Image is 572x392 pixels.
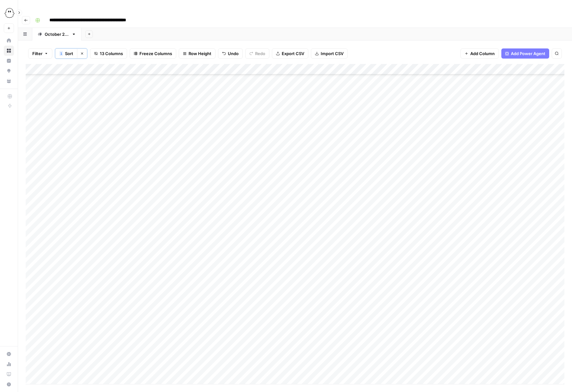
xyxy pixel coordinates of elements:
span: Add Power Agent [511,50,545,57]
button: 13 Columns [90,48,127,59]
button: Add Column [460,48,499,59]
a: Browse [4,46,14,56]
button: Undo [218,48,243,59]
span: Add Column [470,50,495,57]
button: Freeze Columns [130,48,176,59]
div: [DATE] edits [45,31,69,37]
a: [DATE] edits [32,28,81,41]
span: Freeze Columns [139,50,172,57]
span: 13 Columns [100,50,123,57]
span: Undo [228,50,239,57]
a: Home [4,35,14,46]
button: Workspace: PhantomBuster [4,5,14,21]
button: Filter [28,48,52,59]
button: 1Sort [55,48,77,59]
span: Redo [255,50,265,57]
button: Add Power Agent [501,48,549,59]
button: Row Height [179,48,215,59]
button: Export CSV [272,48,308,59]
a: Insights [4,56,14,66]
a: Settings [4,349,14,359]
button: Help + Support [4,379,14,389]
button: Redo [245,48,269,59]
span: Row Height [189,50,211,57]
img: PhantomBuster Logo [4,7,15,19]
button: Import CSV [311,48,348,59]
a: Usage [4,359,14,369]
a: Opportunities [4,66,14,76]
span: Import CSV [321,50,344,57]
a: Your Data [4,76,14,86]
div: 1 [59,51,63,56]
span: Export CSV [282,50,304,57]
a: Learning Hub [4,369,14,379]
span: Sort [65,50,73,57]
span: Filter [32,50,42,57]
span: 1 [60,51,62,56]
